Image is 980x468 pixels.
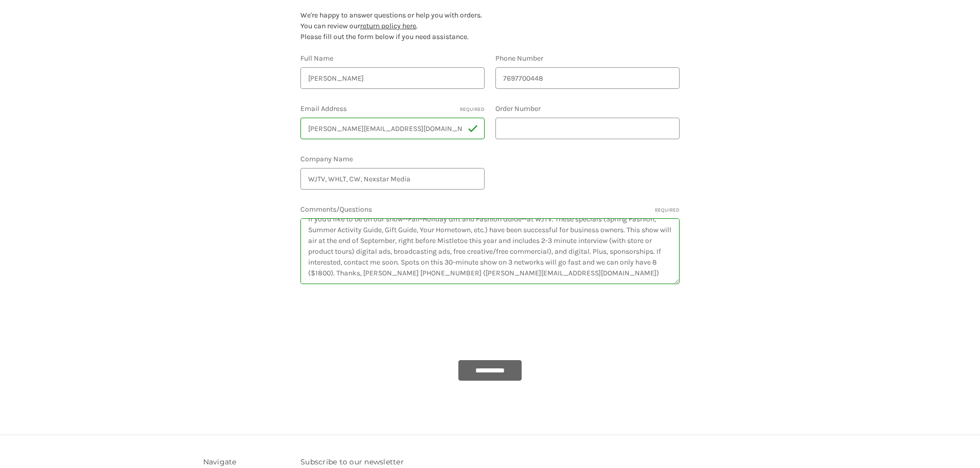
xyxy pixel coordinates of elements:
h3: Subscribe to our newsletter [300,457,485,467]
a: return policy here [360,22,416,30]
small: Required [460,106,485,114]
iframe: reCAPTCHA [300,298,457,339]
label: Phone Number [495,53,680,64]
label: Company Name [300,154,485,164]
p: We're happy to answer questions or help you with orders. You can review our . Please fill out the... [300,10,680,42]
small: Required [655,207,680,214]
label: Comments/Questions [300,204,680,215]
h3: Navigate [203,457,290,467]
label: Full Name [300,53,485,64]
label: Email Address [300,103,485,114]
label: Order Number [495,103,680,114]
